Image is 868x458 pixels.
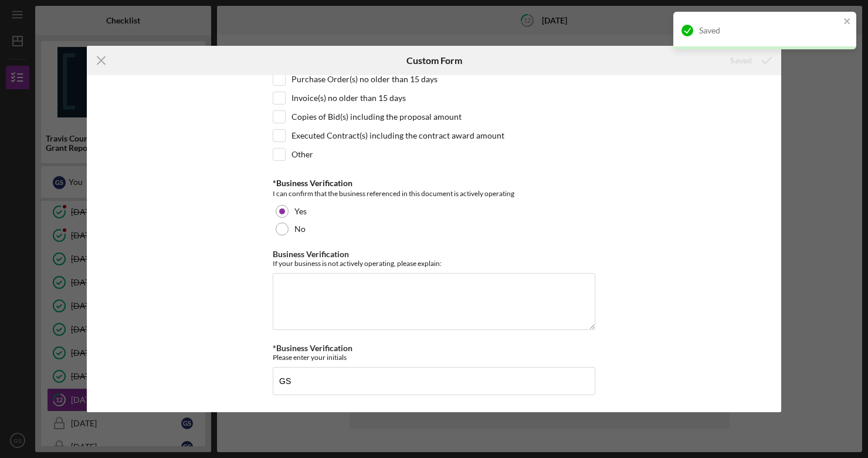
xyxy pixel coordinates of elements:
[273,353,595,362] div: Please enter your initials
[273,179,595,188] div: *Business Verification
[291,92,406,104] label: Invoice(s) no older than 15 days
[291,111,462,123] label: Copies of Bid(s) including the proposal amount
[294,224,306,234] label: No
[291,149,313,160] label: Other
[406,55,462,66] h6: Custom Form
[843,16,852,28] button: close
[273,259,595,268] div: If your business is not actively operating, please explain:
[291,130,504,142] label: Executed Contract(s) including the contract award amount
[291,73,438,85] label: Purchase Order(s) no older than 15 days
[699,26,840,35] div: Saved
[273,343,352,353] label: *Business Verification
[273,249,349,259] label: Business Verification
[294,207,307,216] label: Yes
[273,188,595,200] div: I can confirm that the business referenced in this document is actively operating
